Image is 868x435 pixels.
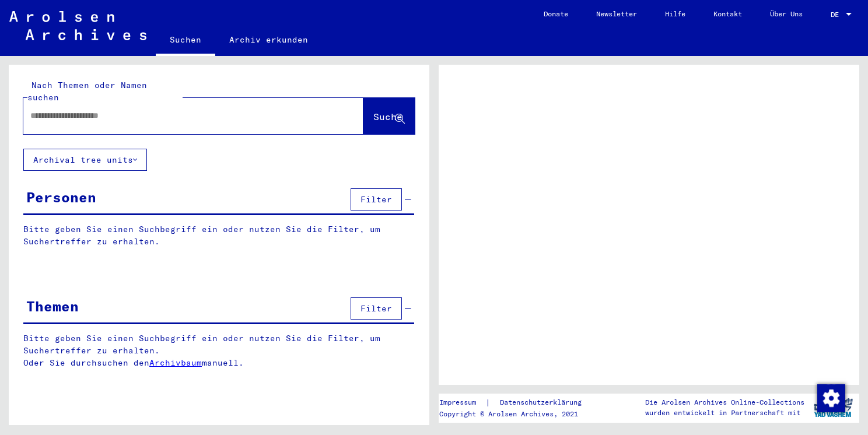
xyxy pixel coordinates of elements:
[149,357,202,368] a: Archivbaum
[645,408,804,418] p: wurden entwickelt in Partnerschaft mit
[439,397,596,409] div: |
[23,223,414,248] p: Bitte geben Sie einen Suchbegriff ein oder nutzen Sie die Filter, um Suchertreffer zu erhalten.
[351,297,402,320] button: Filter
[215,26,322,54] a: Archiv erkunden
[23,149,147,171] button: Archival tree units
[360,303,392,314] span: Filter
[439,397,485,409] a: Impressum
[491,397,596,409] a: Datenschutzerklärung
[831,10,843,19] span: DE
[645,397,804,408] p: Die Arolsen Archives Online-Collections
[156,26,215,56] a: Suchen
[817,384,845,412] div: Zustimmung ändern
[351,188,402,211] button: Filter
[817,384,845,412] img: Zustimmung ändern
[23,332,415,369] p: Bitte geben Sie einen Suchbegriff ein oder nutzen Sie die Filter, um Suchertreffer zu erhalten. O...
[26,187,96,208] div: Personen
[360,194,392,205] span: Filter
[27,80,147,103] mat-label: Nach Themen oder Namen suchen
[26,296,79,317] div: Themen
[9,11,146,40] img: Arolsen_neg.svg
[373,111,402,122] span: Suche
[439,409,596,419] p: Copyright © Arolsen Archives, 2021
[811,393,855,422] img: yv_logo.png
[363,98,415,134] button: Suche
